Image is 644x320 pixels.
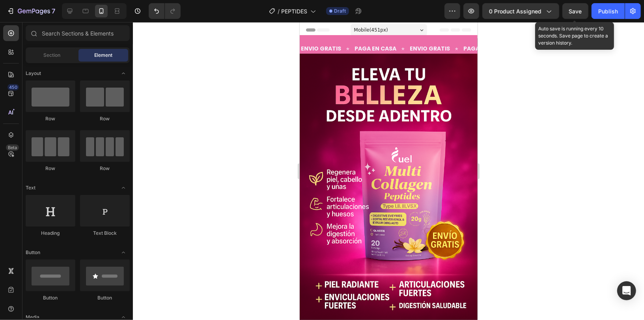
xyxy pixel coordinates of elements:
span: Draft [334,7,346,15]
div: Row [26,115,75,122]
input: Search Sections & Elements [26,25,130,41]
span: Toggle open [117,67,130,80]
div: Button [26,294,75,301]
div: Beta [6,144,19,151]
div: Row [26,165,75,172]
button: 0 product assigned [482,3,559,19]
span: Save [569,8,582,15]
button: Save [562,3,588,19]
button: 7 [3,3,59,19]
p: PAGA EN CASA [164,22,205,32]
span: Text [26,184,35,191]
div: Open Intercom Messenger [617,281,636,300]
span: Toggle open [117,246,130,259]
span: Button [26,249,40,256]
div: Button [80,294,130,301]
span: / [278,7,280,15]
span: 0 product assigned [489,7,541,15]
iframe: Design area [300,22,478,320]
span: PEPTIDES [281,7,307,15]
div: Row [80,165,130,172]
div: Heading [26,230,75,237]
div: 450 [7,84,19,90]
span: Section [44,52,61,59]
div: Undo/Redo [149,3,181,19]
span: Layout [26,70,41,77]
button: Publish [592,3,625,19]
div: Publish [598,7,618,15]
div: Row [80,115,130,122]
p: 7 [52,6,55,16]
div: Text Block [80,230,130,237]
span: Toggle open [117,182,130,194]
span: Element [94,52,112,59]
